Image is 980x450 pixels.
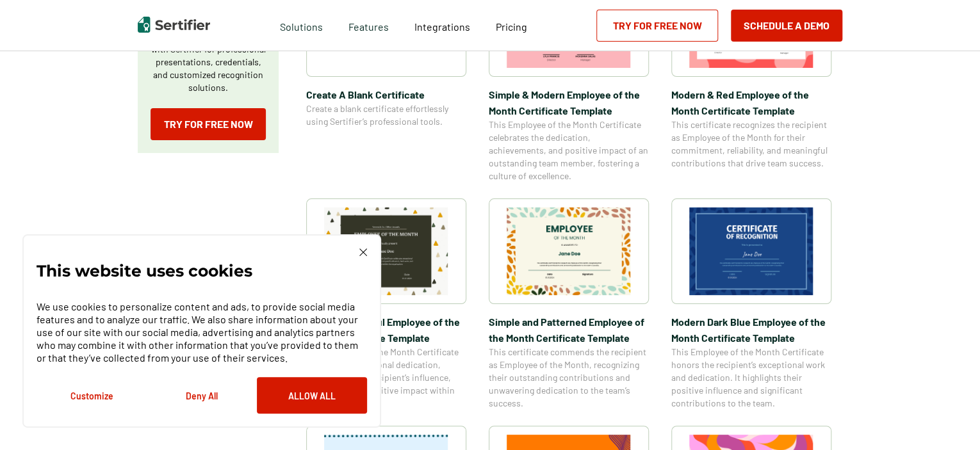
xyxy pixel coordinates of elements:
[414,17,470,33] a: Integrations
[507,207,631,295] img: Simple and Patterned Employee of the Month Certificate Template
[414,20,470,33] span: Integrations
[324,207,448,295] img: Simple & Colorful Employee of the Month Certificate Template
[151,108,266,140] a: Try for Free Now
[671,118,831,170] span: This certificate recognizes the recipient as Employee of the Month for their commitment, reliabil...
[496,17,527,33] a: Pricing
[348,17,389,33] span: Features
[731,10,842,42] button: Schedule a Demo
[489,314,649,346] span: Simple and Patterned Employee of the Month Certificate Template
[671,86,831,118] span: Modern & Red Employee of the Month Certificate Template
[37,300,367,364] p: We use cookies to personalize content and ads, to provide social media features and to analyze ou...
[280,17,323,33] span: Solutions
[671,314,831,346] span: Modern Dark Blue Employee of the Month Certificate Template
[151,30,266,94] p: Create a blank certificate with Sertifier for professional presentations, credentials, and custom...
[489,118,649,182] span: This Employee of the Month Certificate celebrates the dedication, achievements, and positive impa...
[671,346,831,410] span: This Employee of the Month Certificate honors the recipient’s exceptional work and dedication. It...
[257,377,367,414] button: Allow All
[689,207,813,295] img: Modern Dark Blue Employee of the Month Certificate Template
[671,198,831,410] a: Modern Dark Blue Employee of the Month Certificate TemplateModern Dark Blue Employee of the Month...
[37,377,147,414] button: Customize
[306,102,466,128] span: Create a blank certificate effortlessly using Sertifier’s professional tools.
[496,20,527,33] span: Pricing
[306,346,466,410] span: This Employee of the Month Certificate celebrates exceptional dedication, highlighting the recipi...
[306,86,466,102] span: Create A Blank Certificate
[37,264,252,277] p: This website uses cookies
[359,248,367,256] img: Cookie Popup Close
[489,346,649,410] span: This certificate commends the recipient as Employee of the Month, recognizing their outstanding c...
[489,86,649,118] span: Simple & Modern Employee of the Month Certificate Template
[147,377,257,414] button: Deny All
[306,198,466,410] a: Simple & Colorful Employee of the Month Certificate TemplateSimple & Colorful Employee of the Mon...
[916,389,980,450] iframe: Chat Widget
[489,198,649,410] a: Simple and Patterned Employee of the Month Certificate TemplateSimple and Patterned Employee of t...
[138,17,210,33] img: Sertifier | Digital Credentialing Platform
[596,10,718,42] a: Try for Free Now
[306,314,466,346] span: Simple & Colorful Employee of the Month Certificate Template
